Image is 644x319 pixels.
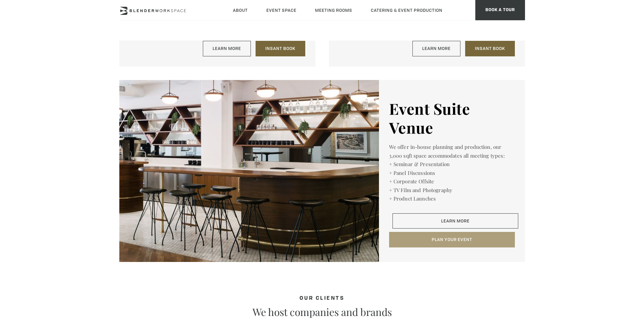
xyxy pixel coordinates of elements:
a: Learn More [203,41,251,56]
h5: Event Suite Venue [389,99,515,137]
a: Insant Book [256,41,305,56]
a: Learn More [392,213,518,229]
h4: OUR CLIENTS [153,296,491,302]
a: Insant Book [465,41,515,56]
iframe: Chat Widget [522,233,644,319]
a: Learn More [412,41,460,56]
p: We offer in-house planning and production, our 3,000 sqft space accommodates all meeting types: +... [389,143,515,203]
button: Plan Your Event [389,232,515,247]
